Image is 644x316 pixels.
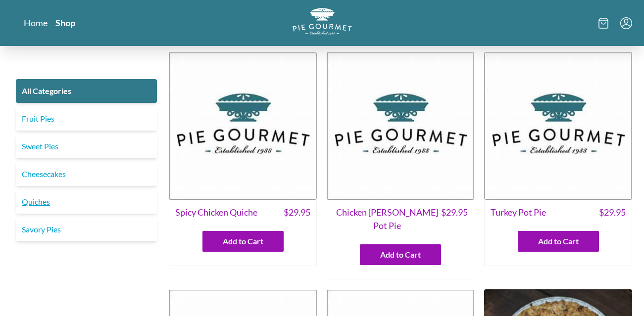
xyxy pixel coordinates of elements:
[441,206,468,232] span: $ 29.95
[620,17,632,29] button: Menu
[518,231,599,252] button: Add to Cart
[333,206,442,232] span: Chicken [PERSON_NAME] Pot Pie
[484,52,632,200] img: Turkey Pot Pie
[175,206,257,219] span: Spicy Chicken Quiche
[16,79,157,103] a: All Categories
[55,17,75,29] a: Shop
[538,235,579,247] span: Add to Cart
[24,17,48,29] a: Home
[16,135,157,158] a: Sweet Pies
[16,107,157,131] a: Fruit Pies
[223,235,263,247] span: Add to Cart
[380,249,421,261] span: Add to Cart
[16,218,157,241] a: Savory Pies
[491,206,546,219] span: Turkey Pot Pie
[327,52,475,200] img: Chicken Curry Pot Pie
[293,8,352,38] a: Logo
[360,244,441,265] button: Add to Cart
[169,52,317,200] img: Spicy Chicken Quiche
[16,162,157,186] a: Cheesecakes
[202,231,284,252] button: Add to Cart
[284,206,310,219] span: $ 29.95
[16,190,157,214] a: Quiches
[599,206,626,219] span: $ 29.95
[293,8,352,35] img: logo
